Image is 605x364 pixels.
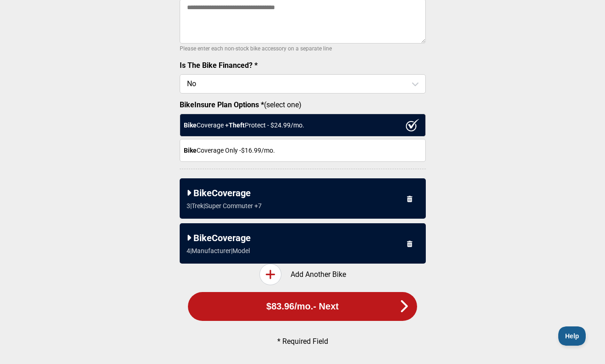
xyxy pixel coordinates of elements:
[180,100,426,109] label: (select one)
[184,147,197,154] strong: Bike
[187,202,262,210] div: 3 | Trek | Super Commuter +7
[187,247,250,254] div: 4 | Manufacturer | Model
[180,61,258,70] label: Is The Bike Financed? *
[180,100,264,109] strong: BikeInsure Plan Options *
[195,337,410,346] p: * Required Field
[229,121,245,129] strong: Theft
[180,264,426,285] div: Add Another Bike
[180,43,426,54] p: Please enter each non-stock bike accessory on a separate line
[187,232,419,243] div: BikeCoverage
[558,326,587,346] iframe: Toggle Customer Support
[180,114,426,137] div: Coverage + Protect - $ 24.99 /mo.
[406,119,419,132] img: ux1sgP1Haf775SAghJI38DyDlYP+32lKFAAAAAElFTkSuQmCC
[184,121,197,129] strong: Bike
[188,292,417,321] button: $83.96/mo.- Next
[187,188,419,199] div: BikeCoverage
[180,139,426,162] div: Coverage Only - $16.99 /mo.
[294,301,313,312] span: /mo.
